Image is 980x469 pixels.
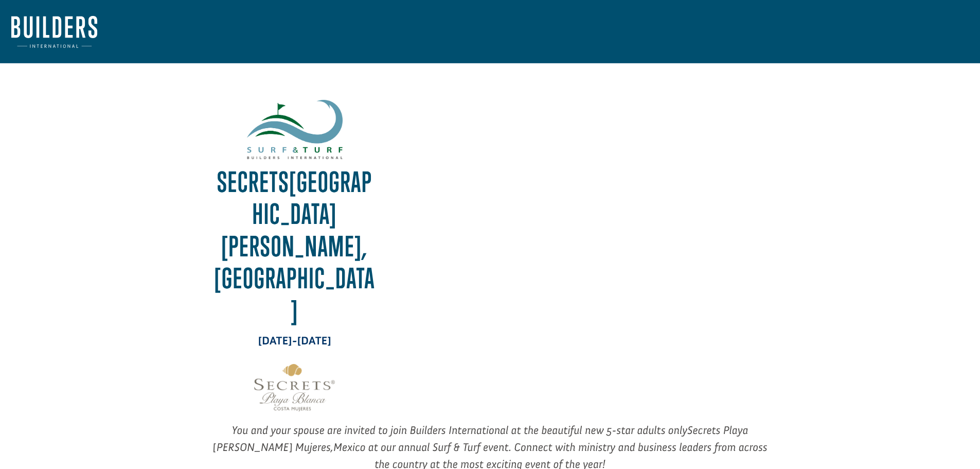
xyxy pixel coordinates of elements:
img: Builders International [11,16,97,48]
strong: [GEOGRAPHIC_DATA][PERSON_NAME], [GEOGRAPHIC_DATA] [214,165,375,327]
img: image [254,364,335,411]
img: S&T 2023 web [247,100,343,159]
span: [DATE]-[DATE] [258,334,331,348]
strong: Secrets [217,165,289,198]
